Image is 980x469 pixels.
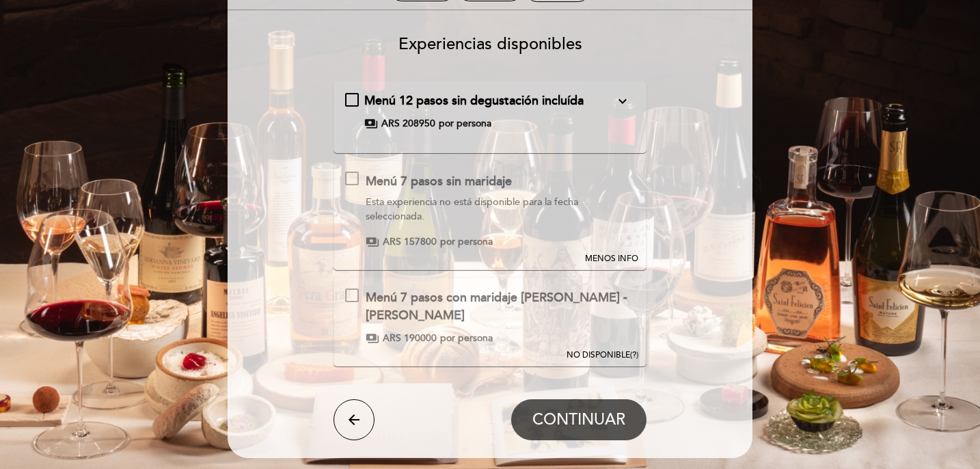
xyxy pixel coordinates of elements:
button: NO DISPONIBLE(?) [562,278,642,362]
span: por persona [440,235,493,249]
span: NO DISPONIBLE [567,350,630,360]
div: (?) [567,349,638,361]
button: expand_more [610,92,635,110]
i: expand_more [614,93,631,109]
span: payments [366,235,379,249]
span: Experiencias disponibles [398,34,582,54]
span: por persona [440,332,493,345]
i: arrow_back [346,412,362,428]
div: Esta experiencia no está disponible para la fecha seleccionada. [366,196,635,224]
button: arrow_back [334,399,375,440]
span: ARS 208950 [381,117,435,131]
span: payments [364,117,378,131]
div: Menú 7 pasos sin maridaje [366,173,635,191]
div: Menú 7 pasos con maridaje [PERSON_NAME] - [PERSON_NAME] [366,289,635,324]
span: CONTINUAR [532,410,625,429]
span: Menú 12 pasos sin degustación incluída [364,93,584,108]
span: ARS 157800 [383,235,437,249]
button: MENOS INFO [581,161,642,265]
span: ARS 190000 [383,332,437,345]
md-checkbox: Menú 12 pasos sin degustación incluída expand_more Incluye:Menú degustación 12 pasosServicio de a... [345,92,636,131]
span: payments [366,332,379,345]
button: CONTINUAR [511,399,646,440]
span: MENOS INFO [585,253,638,265]
span: por persona [439,117,491,131]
